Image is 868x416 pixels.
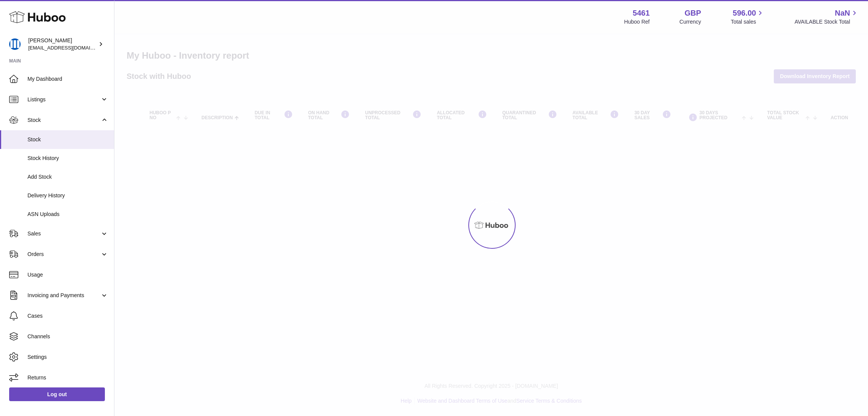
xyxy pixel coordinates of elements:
span: Stock History [27,155,108,162]
span: Cases [27,312,108,320]
span: Orders [27,251,100,258]
span: NaN [835,8,850,18]
span: Returns [27,374,108,381]
span: Invoicing and Payments [27,292,100,299]
span: 596.00 [733,8,756,18]
span: ASN Uploads [27,211,108,218]
span: Settings [27,354,108,361]
div: [PERSON_NAME] [28,37,97,51]
a: 596.00 Total sales [731,8,765,26]
span: AVAILABLE Stock Total [794,18,859,26]
div: Currency [680,18,701,26]
span: My Dashboard [27,75,108,83]
strong: 5461 [633,8,650,18]
span: [EMAIL_ADDRESS][DOMAIN_NAME] [28,45,112,51]
a: NaN AVAILABLE Stock Total [794,8,859,26]
span: Delivery History [27,192,108,199]
span: Listings [27,96,100,103]
span: Sales [27,230,100,237]
div: Huboo Ref [624,18,650,26]
span: Total sales [731,18,765,26]
img: oksana@monimoto.com [9,38,21,50]
span: Add Stock [27,173,108,181]
span: Usage [27,271,108,278]
span: Stock [27,136,108,143]
span: Channels [27,333,108,340]
strong: GBP [685,8,701,18]
a: Log out [9,387,105,401]
span: Stock [27,117,100,124]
